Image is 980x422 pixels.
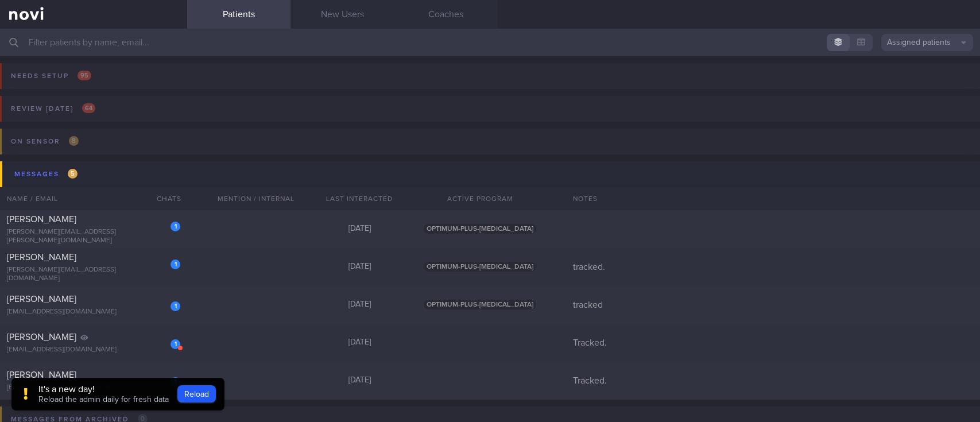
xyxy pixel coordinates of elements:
div: Notes [566,187,980,210]
div: [DATE] [308,262,411,272]
div: Last Interacted [308,187,411,210]
div: Chats [141,187,187,210]
div: Active Program [411,187,549,210]
div: 1 [171,222,180,231]
div: [PERSON_NAME][EMAIL_ADDRESS][DOMAIN_NAME] [7,266,180,283]
div: [EMAIL_ADDRESS][DOMAIN_NAME] [7,384,180,392]
div: [DATE] [308,300,411,310]
div: [PERSON_NAME][EMAIL_ADDRESS][PERSON_NAME][DOMAIN_NAME] [7,228,180,245]
span: [PERSON_NAME] [7,370,76,380]
button: Reload [177,385,216,402]
span: OPTIMUM-PLUS-[MEDICAL_DATA] [424,262,536,272]
div: [EMAIL_ADDRESS][DOMAIN_NAME] [7,346,180,354]
div: 1 [171,301,180,311]
span: 8 [69,136,79,146]
div: Messages [11,167,80,182]
div: Needs setup [8,68,94,84]
span: [PERSON_NAME] [7,332,76,342]
span: 5 [68,169,78,179]
button: Assigned patients [881,34,973,51]
span: [PERSON_NAME] [7,295,76,304]
span: [PERSON_NAME] [7,215,76,224]
span: 95 [78,71,91,80]
div: tracked [566,299,980,311]
span: OPTIMUM-PLUS-[MEDICAL_DATA] [424,300,536,309]
div: tracked. [566,261,980,273]
div: It's a new day! [38,384,169,395]
span: 64 [82,103,95,113]
div: [EMAIL_ADDRESS][DOMAIN_NAME] [7,308,180,316]
div: [DATE] [308,338,411,348]
span: [PERSON_NAME] [7,253,76,262]
div: Review [DATE] [8,101,98,117]
span: Reload the admin daily for fresh data [38,396,169,404]
div: 1 [171,260,180,269]
div: Mention / Internal [204,187,308,210]
div: [DATE] [308,375,411,386]
div: 1 [171,339,180,349]
div: Tracked. [566,337,980,349]
div: Tracked. [566,375,980,386]
div: On sensor [8,134,82,149]
span: OPTIMUM-PLUS-[MEDICAL_DATA] [424,224,536,234]
div: [DATE] [308,224,411,234]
